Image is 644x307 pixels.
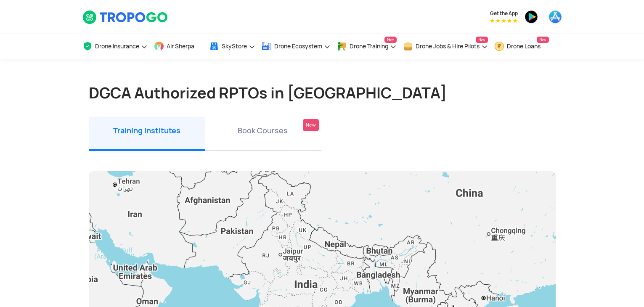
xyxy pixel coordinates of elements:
span: SkyStore [222,43,247,50]
div: New [303,119,319,131]
span: New [476,37,488,43]
img: TropoGo Logo [82,10,169,24]
span: Drone Jobs & Hire Pilots [416,43,480,50]
span: Drone Training [350,43,388,50]
span: New [537,37,549,43]
a: Drone Ecosystem [262,34,331,59]
a: Drone Insurance [82,34,148,59]
li: Book Courses [205,117,321,151]
a: Drone Jobs & Hire PilotsNew [403,34,488,59]
span: New [384,37,397,43]
a: Drone TrainingNew [337,34,397,59]
span: Air Sherpa [167,43,194,50]
span: Drone Ecosystem [274,43,322,50]
span: Get the App [490,10,518,17]
a: SkyStore [209,34,255,59]
img: ic_playstore.png [525,10,538,24]
span: Drone Loans [507,43,541,50]
a: Drone LoansNew [494,34,549,59]
h1: DGCA Authorized RPTOs in [GEOGRAPHIC_DATA] [89,84,556,102]
img: ic_appstore.png [549,10,562,24]
a: Air Sherpa [154,34,203,59]
li: Training Institutes [89,117,205,151]
img: App Raking [490,19,517,23]
span: Drone Insurance [95,43,139,50]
